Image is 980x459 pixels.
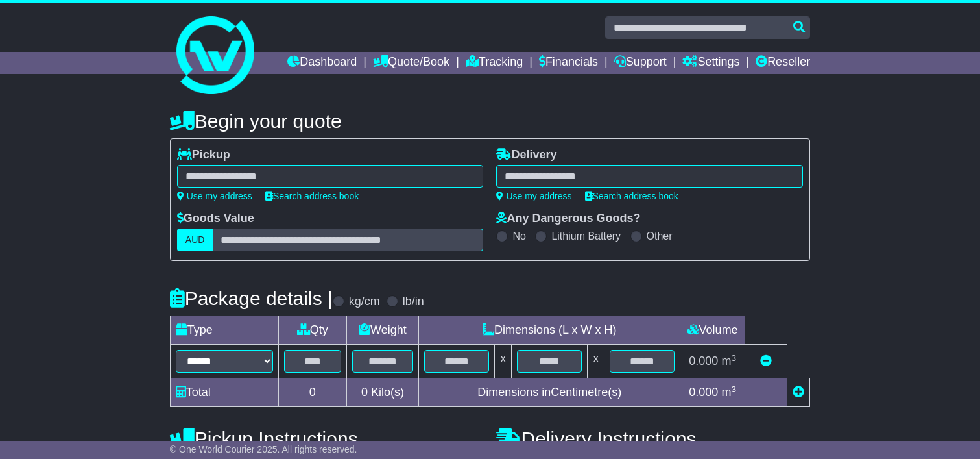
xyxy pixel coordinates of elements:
[177,148,230,162] label: Pickup
[731,353,736,363] sup: 3
[373,52,449,74] a: Quote/Book
[588,345,604,378] td: x
[170,378,278,407] td: Total
[496,212,640,226] label: Any Dangerous Goods?
[265,191,359,201] a: Search address book
[496,428,810,449] h4: Delivery Instructions
[170,444,357,454] span: © One World Courier 2025. All rights reserved.
[551,230,621,242] label: Lithium Battery
[170,288,333,309] h4: Package details |
[495,345,512,378] td: x
[793,386,804,399] a: Add new item
[346,378,419,407] td: Kilo(s)
[689,354,718,367] span: 0.000
[170,316,278,345] td: Type
[287,52,357,74] a: Dashboard
[346,316,419,345] td: Weight
[496,191,571,201] a: Use my address
[170,110,810,132] h4: Begin your quote
[177,212,254,226] label: Goods Value
[647,230,673,242] label: Other
[512,230,525,242] label: No
[278,316,346,345] td: Qty
[614,52,667,74] a: Support
[756,52,810,74] a: Reseller
[760,354,772,367] a: Remove this item
[721,354,736,367] span: m
[349,295,380,309] label: kg/cm
[682,52,739,74] a: Settings
[419,316,680,345] td: Dimensions (L x W x H)
[539,52,598,74] a: Financials
[361,386,368,399] span: 0
[177,191,252,201] a: Use my address
[419,378,680,407] td: Dimensions in Centimetre(s)
[585,191,678,201] a: Search address book
[689,386,718,399] span: 0.000
[680,316,745,345] td: Volume
[731,384,736,394] sup: 3
[721,386,736,399] span: m
[177,229,213,251] label: AUD
[403,295,424,309] label: lb/in
[170,428,484,449] h4: Pickup Instructions
[496,148,556,162] label: Delivery
[466,52,523,74] a: Tracking
[278,378,346,407] td: 0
